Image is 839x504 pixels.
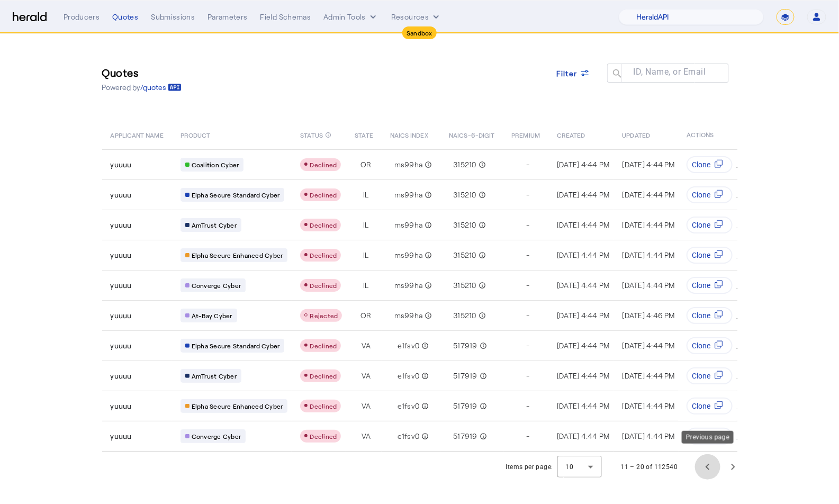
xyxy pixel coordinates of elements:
button: Clone [687,217,733,233]
span: OR [360,159,372,170]
button: Resources dropdown menu [391,12,441,22]
mat-icon: info_outline [476,310,486,321]
span: Declined [310,191,337,199]
mat-icon: info_outline [422,220,432,230]
span: 315210 [453,280,476,291]
button: Clone [687,367,733,384]
button: Clone [687,307,733,324]
span: [DATE] 4:46 PM [623,311,675,320]
span: ms99ha [394,190,423,200]
span: 517919 [453,371,477,381]
button: Previous page [695,454,720,480]
span: 517919 [453,340,477,351]
mat-icon: info_outline [422,190,432,200]
mat-icon: info_outline [422,250,432,260]
span: UPDATED [623,129,651,140]
mat-icon: info_outline [477,431,487,442]
span: Converge Cyber [192,432,241,440]
span: [DATE] 4:44 PM [557,190,610,199]
span: IL [363,280,369,291]
span: [DATE] 4:44 PM [557,401,610,410]
span: Clone [692,220,711,230]
button: Clone [687,277,733,294]
mat-icon: info_outline [419,431,429,442]
span: - [526,401,529,411]
span: ms99ha [394,250,423,260]
span: - [526,280,529,291]
span: 315210 [453,159,476,170]
span: yuuuu [111,159,132,170]
div: Submissions [151,12,195,22]
span: PREMIUM [512,129,540,140]
mat-icon: info_outline [422,280,432,291]
mat-icon: search [607,68,625,81]
span: 517919 [453,401,477,411]
span: [DATE] 4:44 PM [623,431,675,440]
span: [DATE] 4:44 PM [557,250,610,259]
mat-label: ID, Name, or Email [633,67,706,77]
span: [DATE] 4:44 PM [557,220,610,229]
span: - [526,310,529,321]
div: 11 – 20 of 112540 [621,462,678,472]
button: internal dropdown menu [323,12,378,22]
span: yuuuu [111,250,132,260]
table: Table view of all quotes submitted by your platform [102,120,827,452]
button: Clone [687,428,733,445]
span: [DATE] 4:44 PM [623,190,675,199]
span: - [526,371,529,381]
mat-icon: info_outline [476,250,486,260]
span: PRODUCT [181,129,211,140]
span: [DATE] 4:44 PM [623,371,675,380]
span: - [526,431,529,442]
span: IL [363,190,369,200]
span: Declined [310,251,337,259]
span: 315210 [453,310,476,321]
span: Declined [310,282,337,289]
button: Clone [687,156,733,173]
mat-icon: info_outline [476,190,486,200]
span: AmTrust Cyber [192,221,237,229]
span: e1fsv0 [398,401,420,411]
span: 315210 [453,250,476,260]
span: Clone [692,401,711,411]
span: - [526,159,529,170]
span: yuuuu [111,371,132,381]
a: /quotes [141,82,182,93]
button: Clone [687,186,733,203]
span: Clone [692,159,711,170]
span: STATE [355,129,373,140]
span: Elpha Secure Standard Cyber [192,191,280,199]
span: e1fsv0 [398,340,420,351]
span: [DATE] 4:44 PM [557,311,610,320]
span: [DATE] 4:44 PM [557,160,610,169]
span: Filter [556,68,578,79]
span: VA [362,371,371,381]
span: yuuuu [111,220,132,230]
span: VA [362,401,371,411]
span: VA [362,340,371,351]
span: Converge Cyber [192,281,241,290]
div: Producers [64,12,100,22]
mat-icon: info_outline [477,401,487,411]
span: APPLICANT NAME [111,129,164,140]
span: [DATE] 4:44 PM [557,281,610,290]
span: [DATE] 4:44 PM [623,341,675,350]
button: Clone [687,337,733,354]
th: ACTIONS [678,120,737,149]
img: Herald Logo [13,12,47,22]
span: Declined [310,402,337,410]
mat-icon: info_outline [419,371,429,381]
button: Filter [548,64,599,83]
mat-icon: info_outline [422,310,432,321]
span: CREATED [557,129,585,140]
div: Sandbox [402,26,437,39]
span: Elpha Secure Enhanced Cyber [192,402,283,410]
mat-icon: info_outline [422,159,432,170]
mat-icon: info_outline [419,340,429,351]
mat-icon: info_outline [325,129,331,141]
span: Clone [692,250,711,260]
span: Clone [692,340,711,351]
mat-icon: info_outline [477,340,487,351]
span: yuuuu [111,280,132,291]
span: Declined [310,221,337,229]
